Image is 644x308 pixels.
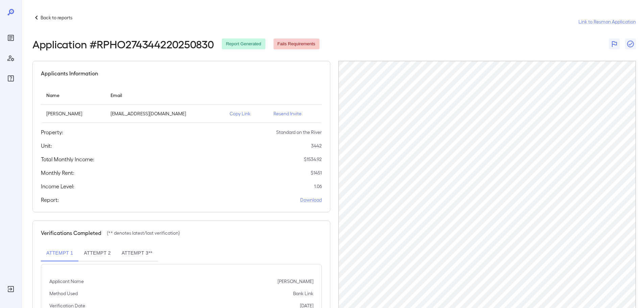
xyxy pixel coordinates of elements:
p: $ 1451 [311,169,322,176]
h5: Unit: [41,142,52,150]
button: Close Report [625,39,636,49]
p: [EMAIL_ADDRESS][DOMAIN_NAME] [111,110,219,117]
h5: Applicants Information [41,69,98,77]
a: Link to Resman Application [578,18,636,25]
span: Fails Requirements [273,41,319,47]
table: simple table [41,86,322,123]
h5: Income Level: [41,182,74,190]
div: FAQ [5,73,16,84]
button: Flag Report [609,39,620,49]
h5: Report: [41,196,59,204]
p: Copy Link [230,110,263,117]
p: [PERSON_NAME] [278,278,313,285]
p: (** denotes latest/last verification) [107,230,180,236]
h5: Verifications Completed [41,229,101,237]
div: Manage Users [5,53,16,64]
p: $ 1534.92 [304,156,322,163]
h5: Total Monthly Income: [41,155,94,163]
p: 3442 [311,142,322,149]
div: Reports [5,32,16,43]
p: Standard on the River [276,129,322,136]
p: 1.06 [314,183,322,190]
button: Attempt 3** [116,245,158,261]
a: Download [300,196,322,203]
span: Report Generated [222,41,265,47]
p: Resend Invite [273,110,316,117]
p: Back to reports [41,14,72,21]
div: Log Out [5,284,16,294]
h2: Application # RPHO274344220250830 [32,38,214,50]
th: Name [41,86,105,105]
p: Method Used [49,290,78,297]
h5: Monthly Rent: [41,169,74,177]
p: Applicant Name [49,278,84,285]
button: Attempt 1 [41,245,78,261]
p: Bank Link [293,290,313,297]
th: Email [105,86,224,105]
p: [PERSON_NAME] [46,110,100,117]
button: Attempt 2 [78,245,116,261]
h5: Property: [41,128,63,136]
